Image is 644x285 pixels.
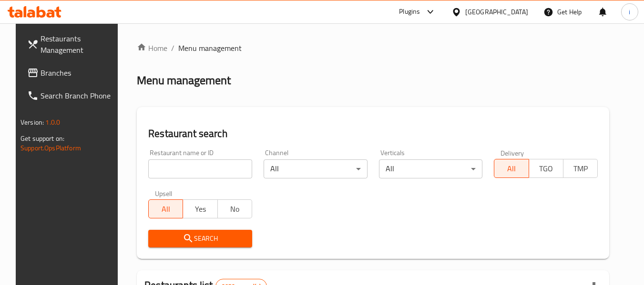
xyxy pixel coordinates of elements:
[399,6,420,18] div: Plugins
[148,199,183,218] button: All
[153,202,179,216] span: All
[20,61,123,84] a: Branches
[137,73,231,88] h2: Menu management
[148,159,252,178] input: Search for restaurant name or ID..
[20,132,64,145] span: Get support on:
[148,127,598,141] h2: Restaurant search
[529,159,563,178] button: TGO
[264,159,368,178] div: All
[379,159,483,178] div: All
[533,162,560,176] span: TGO
[178,42,242,54] span: Menu management
[156,233,245,245] span: Search
[171,42,174,54] li: /
[222,202,248,216] span: No
[498,162,525,176] span: All
[183,199,217,218] button: Yes
[501,149,524,156] label: Delivery
[137,42,167,54] a: Home
[563,159,598,178] button: TMP
[20,27,123,61] a: Restaurants Management
[567,162,594,176] span: TMP
[45,116,60,128] span: 1.0.0
[187,202,214,216] span: Yes
[629,7,630,17] span: i
[41,67,116,79] span: Branches
[137,42,609,54] nav: breadcrumb
[41,33,116,56] span: Restaurants Management
[465,7,528,17] div: [GEOGRAPHIC_DATA]
[20,84,123,107] a: Search Branch Phone
[41,90,116,101] span: Search Branch Phone
[148,230,252,247] button: Search
[155,190,173,197] label: Upsell
[20,142,81,154] a: Support.OpsPlatform
[20,116,44,128] span: Version:
[494,159,529,178] button: All
[217,199,252,218] button: No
